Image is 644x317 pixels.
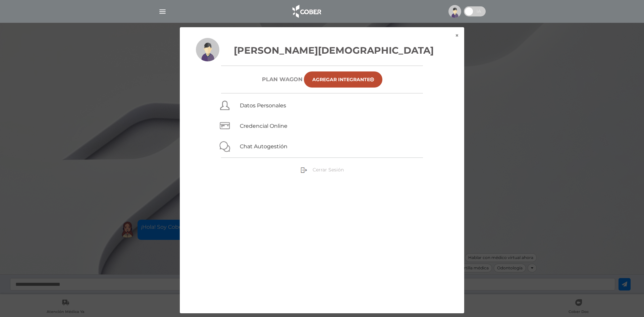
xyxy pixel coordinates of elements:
a: Credencial Online [240,123,287,129]
button: × [450,27,464,44]
img: profile-placeholder.svg [448,5,461,18]
a: Datos Personales [240,102,286,109]
img: Cober_menu-lines-white.svg [158,7,167,16]
a: Chat Autogestión [240,143,287,150]
img: sign-out.png [301,167,307,173]
img: logo_cober_home-white.png [289,3,324,19]
span: Cerrar Sesión [313,167,344,173]
a: Agregar Integrante [304,71,382,88]
img: profile-placeholder.svg [196,38,219,61]
a: Cerrar Sesión [301,166,344,172]
h3: [PERSON_NAME][DEMOGRAPHIC_DATA] [196,43,448,57]
h6: Plan WAGON [262,76,303,83]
